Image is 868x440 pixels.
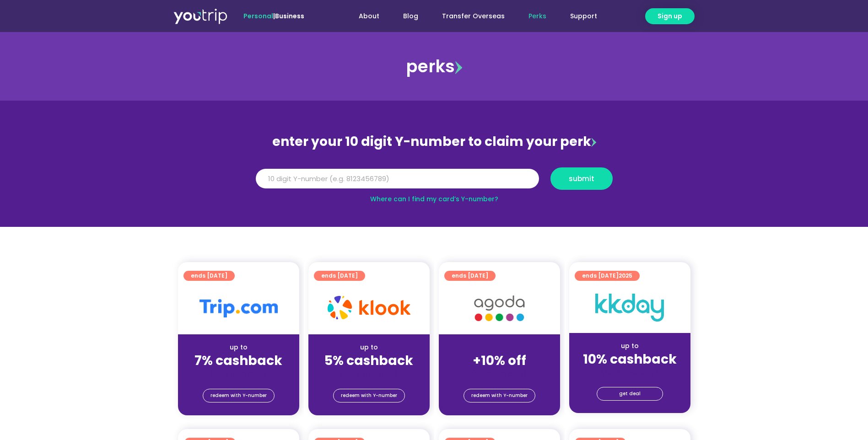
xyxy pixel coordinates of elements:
[185,343,292,352] div: up to
[321,271,358,281] span: ends [DATE]
[577,341,683,351] div: up to
[251,130,617,154] div: enter your 10 digit Y-number to claim your perk
[185,369,292,379] div: (for stays only)
[517,8,558,25] a: Perks
[575,271,640,281] a: ends [DATE]2025
[550,167,613,190] button: submit
[569,175,594,182] span: submit
[583,350,677,368] strong: 10% cashback
[210,389,267,402] span: redeem with Y-number
[183,271,235,281] a: ends [DATE]
[582,271,632,281] span: ends [DATE]
[347,8,391,25] a: About
[658,11,682,21] span: Sign up
[645,8,695,24] a: Sign up
[256,169,539,189] input: 10 digit Y-number (e.g. 8123456789)
[316,343,422,352] div: up to
[243,11,304,21] span: |
[619,272,632,279] span: 2025
[314,271,365,281] a: ends [DATE]
[191,271,227,281] span: ends [DATE]
[275,11,304,21] a: Business
[203,389,275,402] a: redeem with Y-number
[473,352,526,370] strong: +10% off
[446,369,553,379] div: (for stays only)
[491,343,508,352] span: up to
[444,271,496,281] a: ends [DATE]
[619,387,641,400] span: get deal
[597,387,663,401] a: get deal
[430,8,517,25] a: Transfer Overseas
[341,389,397,402] span: redeem with Y-number
[329,8,609,25] nav: Menu
[464,389,535,402] a: redeem with Y-number
[558,8,609,25] a: Support
[256,167,613,197] form: Y Number
[243,11,273,21] span: Personal
[452,271,488,281] span: ends [DATE]
[333,389,405,402] a: redeem with Y-number
[324,352,413,370] strong: 5% cashback
[316,369,422,379] div: (for stays only)
[370,194,498,204] a: Where can I find my card’s Y-number?
[194,352,282,370] strong: 7% cashback
[391,8,430,25] a: Blog
[577,368,683,377] div: (for stays only)
[471,389,528,402] span: redeem with Y-number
